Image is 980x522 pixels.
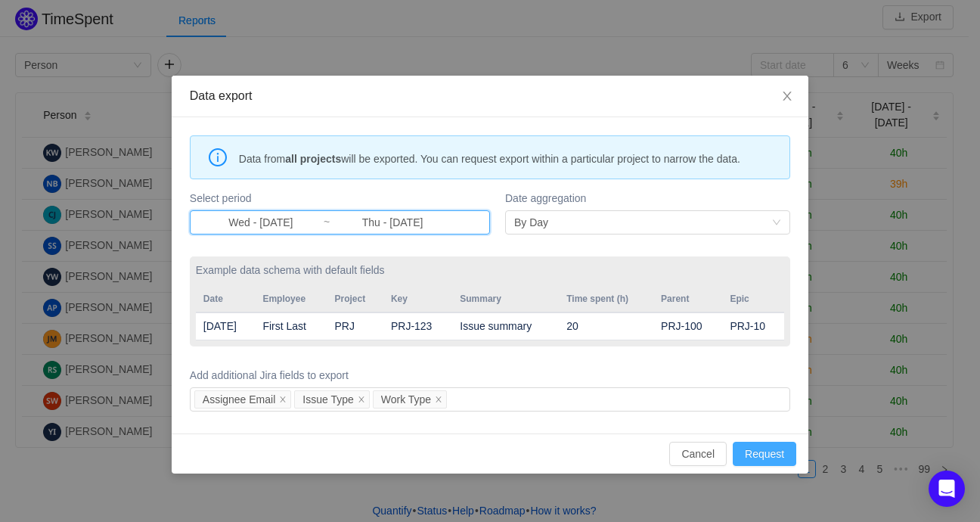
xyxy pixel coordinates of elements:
th: Date [196,286,256,312]
label: Add additional Jira fields to export [190,368,790,384]
th: Summary [452,286,559,312]
strong: all projects [285,153,341,165]
label: Example data schema with default fields [196,263,784,278]
td: PRJ [327,312,383,340]
div: Issue Type [302,391,353,408]
td: 20 [559,312,653,340]
span: Data from will be exported. You can request export within a particular project to narrow the data. [239,151,778,167]
button: Cancel [669,442,727,466]
div: Work Type [381,391,431,408]
td: Issue summary [452,312,559,340]
i: icon: close [358,396,365,405]
button: Close [766,76,808,118]
td: PRJ-10 [722,312,784,340]
li: Assignee Email [194,390,292,409]
i: icon: down [772,218,781,228]
label: Date aggregation [505,191,790,207]
input: End date [330,214,454,231]
label: Select period [190,191,490,207]
i: icon: close [279,396,287,405]
th: Key [383,286,452,312]
i: icon: close [781,90,793,102]
th: Project [327,286,383,312]
td: PRJ-100 [653,312,722,340]
i: icon: info-circle [209,148,227,166]
div: Assignee Email [203,391,276,408]
div: By Day [514,211,548,234]
input: Start date [199,214,323,231]
th: Epic [722,286,784,312]
div: Data export [190,88,790,104]
li: Issue Type [294,390,369,409]
th: Time spent (h) [559,286,653,312]
button: Request [733,442,796,466]
td: [DATE] [196,312,256,340]
th: Employee [255,286,327,312]
td: First Last [255,312,327,340]
td: PRJ-123 [383,312,452,340]
li: Work Type [373,390,447,409]
th: Parent [653,286,722,312]
i: icon: close [435,396,442,405]
div: Open Intercom Messenger [929,471,965,507]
